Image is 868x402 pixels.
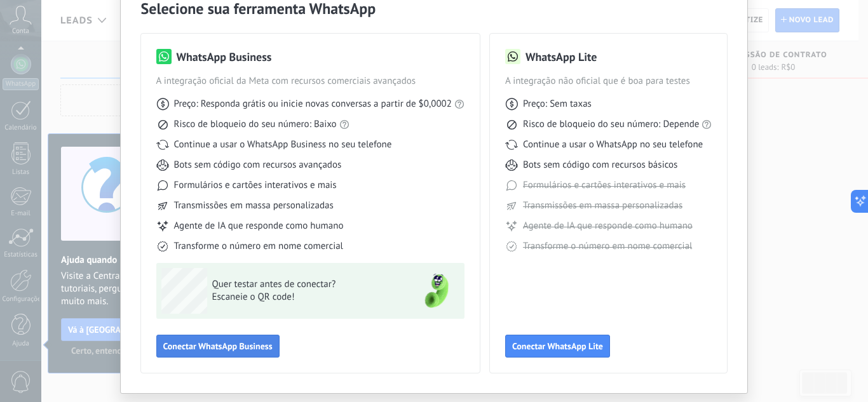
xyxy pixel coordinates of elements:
span: Preço: Sem taxas [523,98,592,111]
span: Transmissões em massa personalizadas [523,199,682,212]
span: Preço: Responda grátis ou inicie novas conversas a partir de $0,0002 [174,98,452,111]
span: A integração oficial da Meta com recursos comerciais avançados [156,75,465,88]
h3: WhatsApp Business [177,49,272,65]
span: Escaneie o QR code! [212,291,398,304]
span: Formulários e cartões interativos e mais [523,179,686,192]
span: Agente de IA que responde como humano [174,220,344,232]
img: green-phone.png [414,268,459,314]
span: A integração não oficial que é boa para testes [505,75,712,88]
span: Continue a usar o WhatsApp Business no seu telefone [174,138,392,151]
span: Risco de bloqueio do seu número: Depende [523,118,700,131]
span: Bots sem código com recursos básicos [523,159,677,171]
span: Transmissões em massa personalizadas [174,199,334,212]
span: Formulários e cartões interativos e mais [174,179,337,192]
span: Quer testar antes de conectar? [212,278,398,291]
button: Conectar WhatsApp Lite [505,335,610,358]
h3: WhatsApp Lite [526,49,597,65]
span: Transforme o número em nome comercial [523,240,692,253]
span: Conectar WhatsApp Lite [512,342,603,351]
button: Conectar WhatsApp Business [156,335,280,358]
span: Transforme o número em nome comercial [174,240,343,253]
span: Conectar WhatsApp Business [163,342,273,351]
span: Risco de bloqueio do seu número: Baixo [174,118,337,131]
span: Bots sem código com recursos avançados [174,159,342,171]
span: Continue a usar o WhatsApp no seu telefone [523,138,703,151]
span: Agente de IA que responde como humano [523,220,693,232]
